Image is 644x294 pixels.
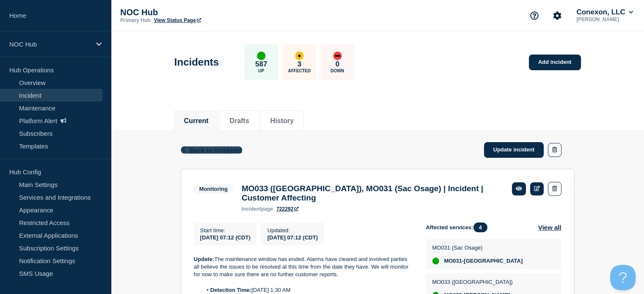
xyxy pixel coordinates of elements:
p: 0 [335,60,339,69]
a: 722292 [276,206,299,212]
button: History [271,117,294,125]
p: MO033 ([GEOGRAPHIC_DATA]) [432,279,513,285]
strong: Update: [194,256,214,262]
p: 3 [297,60,301,69]
p: Affected [288,69,310,73]
p: Start time : [200,227,251,234]
div: affected [295,52,304,60]
p: NOC Hub [9,41,91,48]
span: Affected services: [426,223,492,232]
a: Add incident [529,55,581,70]
span: Back to Incidents [190,146,242,154]
span: 4 [473,223,487,232]
p: MO031 (Sac Osage) [432,245,523,251]
h1: Incidents [174,56,219,68]
p: Down [331,69,344,73]
p: Up [258,69,264,73]
p: The maintenance window has ended. Alarms have cleared and involved parties all believe the issues... [194,256,412,279]
div: [DATE] 07:12 (CDT) [267,234,318,241]
p: NOC Hub [120,8,290,17]
button: Drafts [229,117,249,125]
p: [PERSON_NAME] [575,16,635,22]
iframe: Help Scout Beacon - Open [610,265,636,290]
button: Current [184,117,209,125]
span: incident [242,206,261,212]
span: [DATE] 07:12 (CDT) [200,234,251,241]
p: Updated : [267,227,318,234]
div: down [333,52,342,60]
button: View all [538,223,561,232]
p: page [242,206,273,212]
p: Primary Hub [120,17,150,23]
div: up [432,258,439,264]
a: View Status Page [154,17,201,23]
p: 587 [255,60,267,69]
span: Monitoring [194,184,233,194]
a: Update incident [484,142,544,158]
button: Account settings [548,7,566,25]
li: [DATE] 1:30 AM [202,286,412,294]
strong: Detection Time: [210,287,252,293]
h3: MO033 ([GEOGRAPHIC_DATA]), MO031 (Sac Osage) | Incident | Customer Affecting [242,184,503,203]
button: Back to Incidents [181,146,242,154]
div: up [257,52,265,60]
button: Support [525,7,543,25]
button: Conexon, LLC [575,8,635,16]
span: MO031-[GEOGRAPHIC_DATA] [444,258,523,264]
